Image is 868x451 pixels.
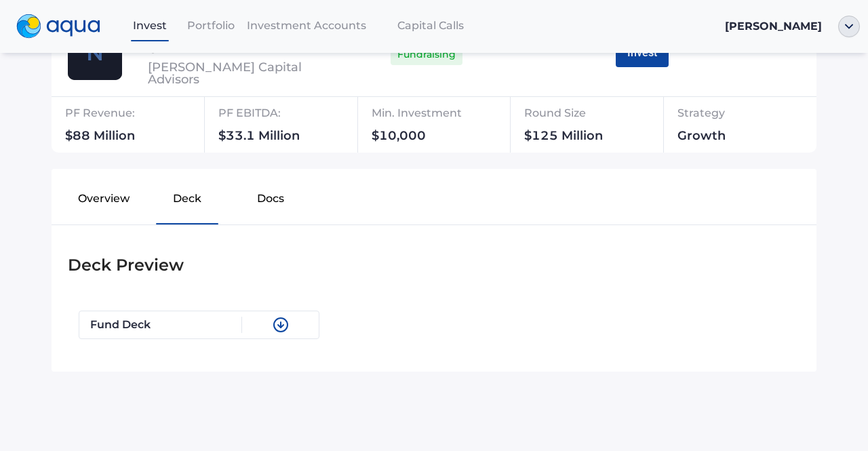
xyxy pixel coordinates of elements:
[187,19,235,32] span: Portfolio
[8,11,119,42] a: logo
[372,102,521,130] div: Min. Investment
[524,130,674,147] div: $125 Million
[372,130,521,147] div: $10,000
[148,61,331,85] div: [PERSON_NAME] Capital Advisors
[68,252,800,278] div: Deck Preview
[397,19,464,32] span: Capital Calls
[247,19,366,32] span: Investment Accounts
[372,12,490,39] a: Capital Calls
[273,317,289,333] img: download
[148,39,331,56] div: SPV X
[838,16,860,37] img: ellipse
[391,40,462,68] div: Fundraising
[16,14,100,39] img: logo
[677,102,795,130] div: Strategy
[229,180,312,223] button: Docs
[241,12,372,39] a: Investment Accounts
[62,180,146,223] button: Overview
[180,12,241,39] a: Portfolio
[65,130,215,147] div: $88 Million
[218,130,368,147] div: $33.1 Million
[119,12,180,39] a: Invest
[65,102,215,130] div: PF Revenue:
[133,19,167,32] span: Invest
[146,180,229,223] button: Deck
[725,20,822,33] span: [PERSON_NAME]
[524,102,674,130] div: Round Size
[90,317,242,333] div: Fund Deck
[218,102,368,130] div: PF EBITDA:
[677,130,795,147] div: Growth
